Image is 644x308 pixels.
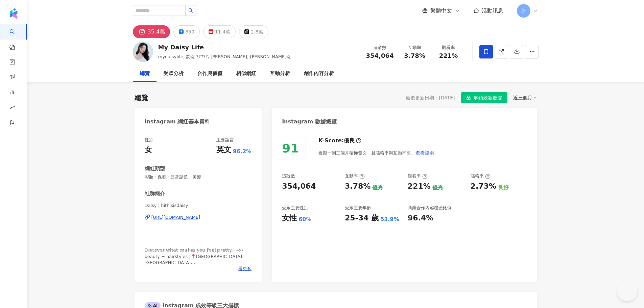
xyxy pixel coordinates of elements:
div: Instagram 網紅基本資料 [145,118,210,125]
div: 總覽 [135,93,148,102]
div: 53.9% [380,216,399,223]
img: KOL Avatar [133,42,153,62]
span: 查看說明 [415,150,434,156]
div: 近期一到三個月積極發文，且漲粉率與互動率高。 [318,146,435,160]
div: 受眾主要年齡 [345,205,371,211]
button: 解鎖最新數據 [461,92,507,103]
span: Daisy | hithisisdaisy [145,203,252,209]
div: 2.73% [471,181,496,192]
div: 350 [185,27,194,37]
span: 解鎖最新數據 [474,93,502,103]
div: 11.4萬 [215,27,230,37]
a: search [9,24,23,51]
div: 35.4萬 [148,27,165,37]
div: 互動率 [402,44,428,51]
div: 漲粉率 [471,173,491,179]
div: 受眾主要性別 [282,205,308,211]
span: 221% [439,52,458,59]
div: 3.78% [345,181,371,192]
div: 受眾分析 [163,70,184,78]
span: 看更多 [238,266,252,272]
button: 2.8萬 [239,25,268,38]
button: 350 [173,25,200,38]
div: 觀看率 [436,44,461,51]
div: 96.4% [408,213,433,223]
span: lock [466,95,471,100]
div: [URL][DOMAIN_NAME] [151,214,200,220]
div: 合作與價值 [197,70,222,78]
div: Instagram 數據總覽 [282,118,337,125]
div: 女 [145,145,152,155]
span: rise [9,101,15,116]
img: logo icon [8,8,19,19]
div: 互動率 [345,173,365,179]
div: 優良 [344,137,355,144]
div: 60% [299,216,311,223]
span: 354,064 [366,52,394,59]
div: 觀看率 [408,173,428,179]
div: 網紅類型 [145,165,165,172]
div: 221% [408,181,431,192]
div: 25-34 歲 [345,213,379,223]
div: 互動分析 [270,70,290,78]
div: 創作內容分析 [304,70,334,78]
div: 主要語言 [216,137,234,143]
button: 11.4萬 [203,25,236,38]
span: 𝔻𝕚𝕤𝕔𝕠𝕧𝕖𝕣 𝕨𝕙𝕒𝕥 𝕞𝕒𝕜𝕖𝕤 𝕪𝕠𝕦 𝕗𝕖𝕖𝕝 𝕡𝕣𝕖𝕥𝕥𝕪ㅤ⊹₊⟡⋆ beauty + hairstyles |📍[GEOGRAPHIC_DATA], [GEOGRAPHIC_DAT... [145,247,244,277]
span: 96.2% [233,148,252,155]
div: 優秀 [432,184,443,191]
div: 追蹤數 [366,44,394,51]
button: 查看說明 [415,146,435,160]
button: 35.4萬 [133,25,170,38]
span: 彩妝 · 保養 · 日常話題 · 美髮 [145,174,252,180]
div: My Daisy Life [158,43,291,51]
div: 354,064 [282,181,316,192]
div: 良好 [498,184,509,191]
div: 性別 [145,137,153,143]
div: 優秀 [372,184,383,191]
div: 總覽 [140,70,150,78]
span: search [188,8,193,13]
div: 2.8萬 [251,27,263,37]
div: 女性 [282,213,297,223]
span: 3.78% [404,52,425,59]
div: 最後更新日期：[DATE] [406,95,455,100]
div: 社群簡介 [145,190,165,197]
span: 新 [521,7,526,15]
div: K-Score : [318,137,361,144]
div: 近三個月 [513,93,537,102]
a: [URL][DOMAIN_NAME] [145,214,252,220]
div: 追蹤數 [282,173,295,179]
span: 活動訊息 [482,7,503,14]
div: 相似網紅 [236,70,256,78]
div: 英文 [216,145,231,155]
div: 商業合作內容覆蓋比例 [408,205,452,211]
iframe: Help Scout Beacon - Open [617,281,637,301]
div: 91 [282,141,299,155]
span: mydaisylife, 韵琁 ?????, [PERSON_NAME], [PERSON_NAME]琁 [158,54,291,59]
span: 繁體中文 [430,7,452,15]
